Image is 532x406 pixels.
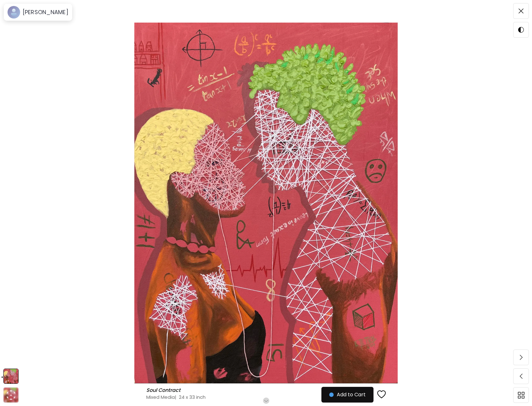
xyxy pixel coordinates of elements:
[146,387,182,393] h6: Soul Contract
[329,391,366,398] span: Add to Cart
[146,394,335,400] h4: Mixed Media | 24 x 33 inch
[6,390,16,400] div: animation
[373,386,390,403] button: favorites
[23,8,68,16] h6: [PERSON_NAME]
[321,387,373,403] button: Add to Cart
